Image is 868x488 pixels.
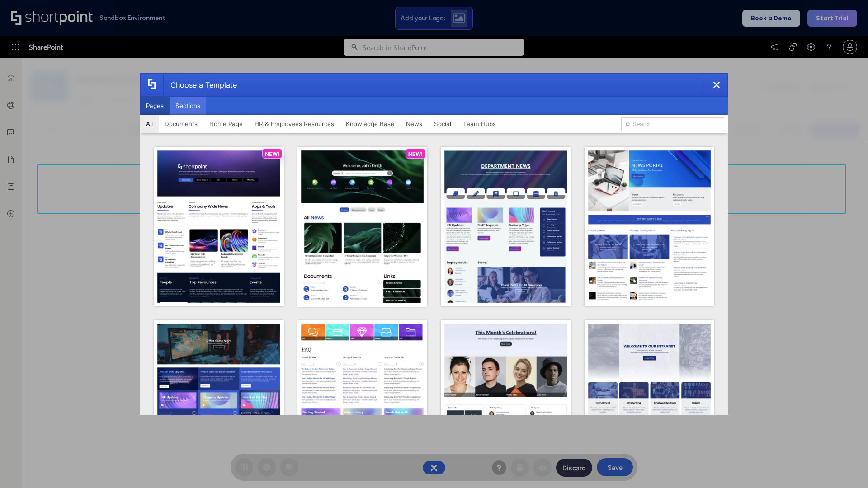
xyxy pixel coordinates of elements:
button: Home Page [203,115,249,133]
button: Social [428,115,457,133]
div: Choose a Template [163,74,237,96]
button: Team Hubs [457,115,502,133]
button: Sections [170,97,206,115]
p: NEW! [408,150,423,157]
button: HR & Employees Resources [249,115,340,133]
input: Search [621,117,724,131]
p: NEW! [265,150,279,157]
iframe: Chat Widget [823,445,868,488]
div: template selector [140,73,728,415]
button: Pages [140,97,170,115]
button: Documents [159,115,203,133]
button: Knowledge Base [340,115,400,133]
button: All [140,115,159,133]
button: News [400,115,428,133]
